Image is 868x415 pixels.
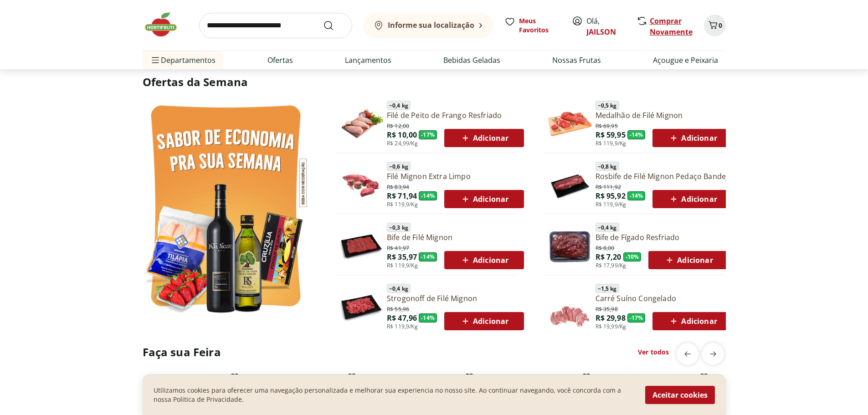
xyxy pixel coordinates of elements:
[387,171,524,181] a: Filé Mignon Extra Limpo
[596,191,626,201] span: R$ 95,92
[444,312,524,330] button: Adicionar
[596,171,733,181] a: Rosbife de Filé Mignon Pedaço Bandeja
[143,97,309,319] img: Ver todos
[596,101,619,110] span: ~ 0,5 kg
[596,304,618,313] span: R$ 35,98
[150,49,216,71] span: Departamentos
[387,101,411,110] span: ~ 0,4 kg
[387,323,418,330] span: R$ 119,9/Kg
[652,312,732,330] button: Adicionar
[596,201,627,208] span: R$ 119,9/Kg
[387,191,417,201] span: R$ 71,94
[596,130,626,140] span: R$ 59,95
[387,140,418,147] span: R$ 24,99/Kg
[648,251,728,269] button: Adicionar
[387,293,524,303] a: Strogonoff de Filé Mignon
[586,15,627,37] span: Olá,
[668,133,717,143] span: Adicionar
[339,102,383,146] img: Filé de Peito de Frango Resfriado
[363,13,493,38] button: Informe sua localização
[419,191,437,200] span: - 14 %
[444,190,524,208] button: Adicionar
[596,262,627,269] span: R$ 17,99/Kg
[460,133,508,143] span: Adicionar
[443,55,500,66] a: Bebidas Geladas
[504,16,561,35] a: Meus Favoritos
[702,343,724,365] button: next
[586,27,616,37] a: JAILSON
[419,130,437,139] span: - 17 %
[627,191,646,200] span: - 14 %
[596,162,619,171] span: ~ 0,8 kg
[199,13,352,38] input: search
[387,130,417,140] span: R$ 10,00
[460,194,508,205] span: Adicionar
[387,232,524,242] a: Bife de Filé Mignon
[652,190,732,208] button: Adicionar
[387,223,411,232] span: ~ 0,3 kg
[627,130,646,139] span: - 14 %
[650,16,693,37] a: Comprar Novamente
[664,255,713,266] span: Adicionar
[704,15,726,36] button: Carrinho
[627,313,646,323] span: - 17 %
[668,316,717,327] span: Adicionar
[387,162,411,171] span: ~ 0,6 kg
[323,20,345,31] button: Submit Search
[645,386,715,404] button: Aceitar cookies
[519,16,561,35] span: Meus Favoritos
[387,284,411,293] span: ~ 0,4 kg
[387,252,417,262] span: R$ 35,97
[596,323,627,330] span: R$ 19,99/Kg
[150,49,161,71] button: Menu
[387,304,409,313] span: R$ 55,96
[623,252,642,261] span: - 10 %
[596,232,729,242] a: Bife de Fígado Resfriado
[668,194,717,205] span: Adicionar
[460,255,508,266] span: Adicionar
[548,224,592,268] img: Bife de Fígado Resfriado
[419,252,437,261] span: - 14 %
[653,55,718,66] a: Açougue e Peixaria
[387,110,524,120] a: Filé de Peito de Frango Resfriado
[387,201,418,208] span: R$ 119,9/Kg
[719,21,722,30] span: 0
[387,313,417,323] span: R$ 47,96
[267,55,293,66] a: Ofertas
[596,252,621,262] span: R$ 7,20
[143,11,188,38] img: Hortifruti
[596,121,618,130] span: R$ 69,95
[548,163,592,207] img: Principal
[677,343,699,365] button: previous
[596,223,619,232] span: ~ 0,4 kg
[444,251,524,269] button: Adicionar
[444,129,524,147] button: Adicionar
[596,243,615,252] span: R$ 8,00
[387,262,418,269] span: R$ 119,9/Kg
[548,285,592,329] img: Principal
[339,163,383,207] img: Filé Mignon Extra Limpo
[596,293,733,303] a: Carré Suíno Congelado
[154,386,634,404] p: Utilizamos cookies para oferecer uma navegação personalizada e melhorar sua experiencia no nosso ...
[552,55,601,66] a: Nossas Frutas
[143,345,221,359] h2: Faça sua Feira
[387,182,409,191] span: R$ 83,94
[596,182,621,191] span: R$ 111,92
[387,243,409,252] span: R$ 41,97
[345,55,391,66] a: Lançamentos
[596,284,619,293] span: ~ 1,5 kg
[652,129,732,147] button: Adicionar
[388,20,474,30] b: Informe sua localização
[387,121,409,130] span: R$ 12,00
[419,313,437,323] span: - 14 %
[596,110,733,120] a: Medalhão de Filé Mignon
[596,313,626,323] span: R$ 29,98
[143,74,726,90] h2: Ofertas da Semana
[339,285,383,329] img: Principal
[460,316,508,327] span: Adicionar
[339,224,383,268] img: Principal
[596,140,627,147] span: R$ 119,9/Kg
[638,348,669,357] a: Ver todos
